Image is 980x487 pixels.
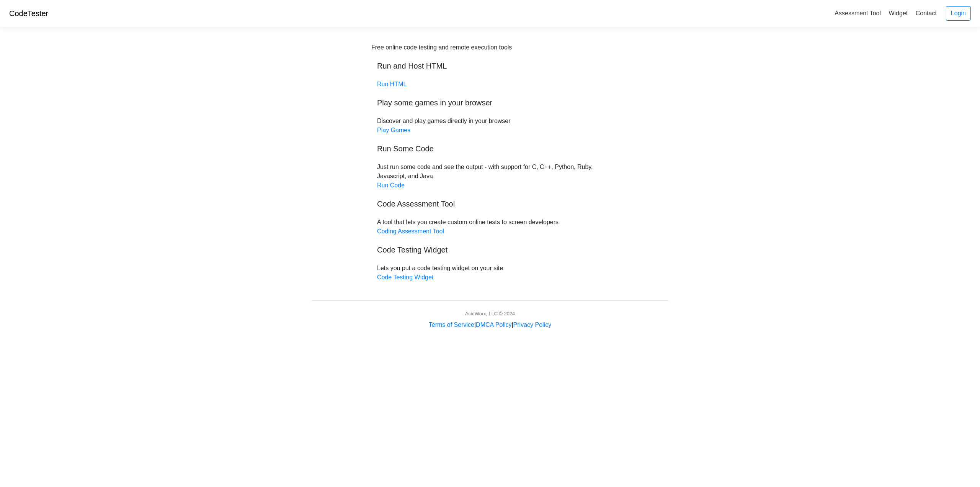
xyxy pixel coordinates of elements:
h5: Run and Host HTML [377,61,603,71]
div: AcidWorx, LLC © 2024 [465,310,515,317]
a: Widget [885,7,911,20]
a: Run HTML [377,81,407,87]
a: CodeTester [9,9,48,18]
a: Privacy Policy [513,321,552,328]
h5: Code Assessment Tool [377,199,603,208]
a: Run Code [377,182,405,189]
div: | | [429,320,551,330]
a: Code Testing Widget [377,274,433,280]
div: Discover and play games directly in your browser Just run some code and see the output - with sup... [371,43,609,282]
a: Coding Assessment Tool [377,228,444,234]
h5: Run Some Code [377,144,603,153]
h5: Code Testing Widget [377,245,603,254]
a: DMCA Policy [476,321,511,328]
div: Free online code testing and remote execution tools [371,43,512,52]
a: Terms of Service [429,321,474,328]
a: Assessment Tool [831,7,884,20]
h5: Play some games in your browser [377,98,603,107]
a: Play Games [377,127,410,133]
a: Contact [913,7,940,20]
a: Login [946,6,971,21]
